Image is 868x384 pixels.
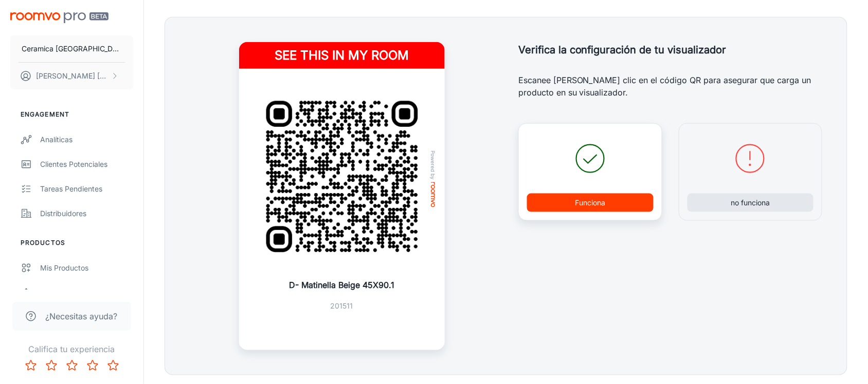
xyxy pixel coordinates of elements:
[21,355,41,376] button: Rate 1 star
[10,12,109,23] img: Roomvo PRO Beta
[40,134,133,145] div: Analíticas
[10,35,133,62] button: Ceramica [GEOGRAPHIC_DATA]
[289,300,394,312] p: 201511
[40,208,133,219] div: Distribuidores
[40,159,133,170] div: Clientes potenciales
[518,42,822,57] h5: Verifica la configuración de tu visualizador
[10,63,133,89] button: [PERSON_NAME] [PERSON_NAME]
[45,310,117,322] span: ¿Necesitas ayuda?
[22,43,122,54] p: Ceramica [GEOGRAPHIC_DATA]
[62,355,82,376] button: Rate 3 star
[36,70,109,82] p: [PERSON_NAME] [PERSON_NAME]
[239,42,445,69] h4: See this in my room
[518,74,822,99] p: Escanee [PERSON_NAME] clic en el código QR para asegurar que carga un producto en su visualizador.
[40,183,133,195] div: Tareas pendientes
[41,355,62,376] button: Rate 2 star
[527,194,654,212] button: Funciona
[82,355,103,376] button: Rate 4 star
[688,194,814,212] button: no funciona
[239,42,445,350] a: See this in my roomQR Code ExamplePowered byroomvoD- Matinella Beige 45X90.1201511
[40,262,133,274] div: Mis productos
[251,86,432,267] img: QR Code Example
[289,279,394,291] p: D- Matinella Beige 45X90.1
[103,355,123,376] button: Rate 5 star
[431,182,435,207] img: roomvo
[8,343,135,355] p: Califica tu experiencia
[428,151,438,180] span: Powered by
[40,287,133,298] div: Actualizar productos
